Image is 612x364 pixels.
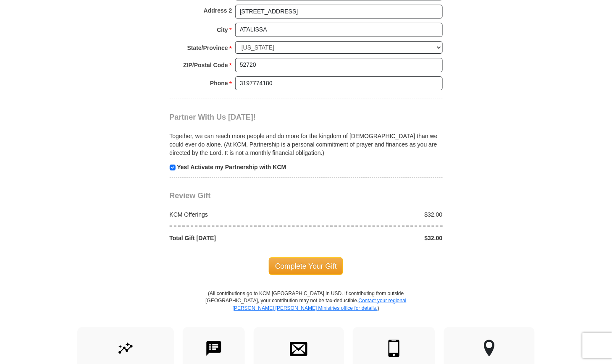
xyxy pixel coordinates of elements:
img: envelope.svg [290,340,307,357]
strong: ZIP/Postal Code [183,59,228,71]
img: text-to-give.svg [205,340,223,357]
img: mobile.svg [385,340,403,357]
span: Partner With Us [DATE]! [170,113,256,121]
strong: Phone [210,77,228,89]
div: $32.00 [306,210,447,219]
div: $32.00 [306,234,447,242]
strong: State/Province [187,42,228,54]
strong: Yes! Activate my Partnership with KCM [177,164,286,170]
p: Together, we can reach more people and do more for the kingdom of [DEMOGRAPHIC_DATA] than we coul... [170,132,443,157]
a: Contact your regional [PERSON_NAME] [PERSON_NAME] Ministries office for details. [233,298,407,311]
div: Total Gift [DATE] [165,234,306,242]
span: Complete Your Gift [269,257,343,275]
div: KCM Offerings [165,210,306,219]
strong: City [217,24,228,36]
p: (All contributions go to KCM [GEOGRAPHIC_DATA] in USD. If contributing from outside [GEOGRAPHIC_D... [205,290,407,327]
img: give-by-stock.svg [117,340,134,357]
img: other-region [483,340,495,357]
strong: Address 2 [204,5,232,16]
span: Review Gift [170,191,211,200]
